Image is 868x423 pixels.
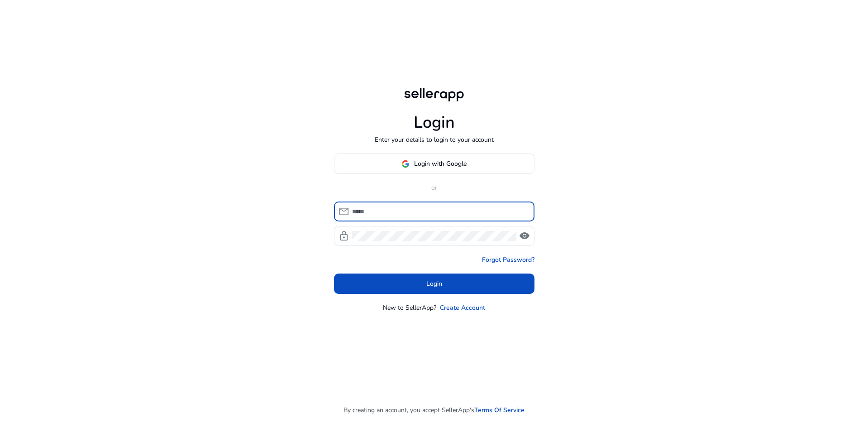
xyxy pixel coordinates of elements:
img: google-logo.svg [401,160,410,168]
span: lock [339,231,349,241]
a: Create Account [440,303,485,312]
button: Login [334,274,534,294]
p: Enter your details to login to your account [375,135,494,144]
span: visibility [519,231,530,241]
a: Terms Of Service [474,405,525,415]
p: or [334,183,534,192]
button: Login with Google [334,154,534,174]
p: New to SellerApp? [383,303,436,312]
a: Forgot Password? [482,255,534,264]
span: mail [339,206,349,217]
h1: Login [414,113,455,132]
span: Login with Google [414,159,467,168]
span: Login [426,279,442,288]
